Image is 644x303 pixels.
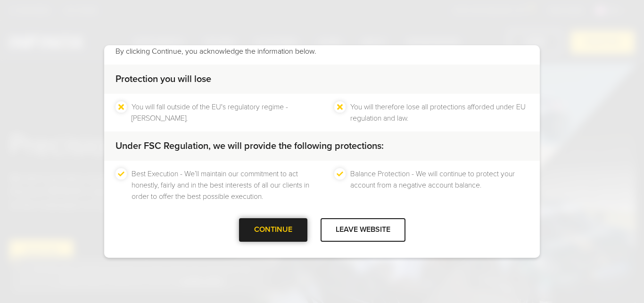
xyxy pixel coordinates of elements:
[350,168,528,202] li: Balance Protection - We will continue to protect your account from a negative account balance.
[116,74,211,85] strong: Protection you will lose
[116,140,384,152] strong: Under FSC Regulation, we will provide the following protections:
[321,218,405,241] div: LEAVE WEBSITE
[239,218,307,241] div: CONTINUE
[116,46,528,57] p: By clicking Continue, you acknowledge the information below.
[132,168,310,202] li: Best Execution - We’ll maintain our commitment to act honestly, fairly and in the best interests ...
[350,101,528,124] li: You will therefore lose all protections afforded under EU regulation and law.
[132,101,310,124] li: You will fall outside of the EU's regulatory regime - [PERSON_NAME].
